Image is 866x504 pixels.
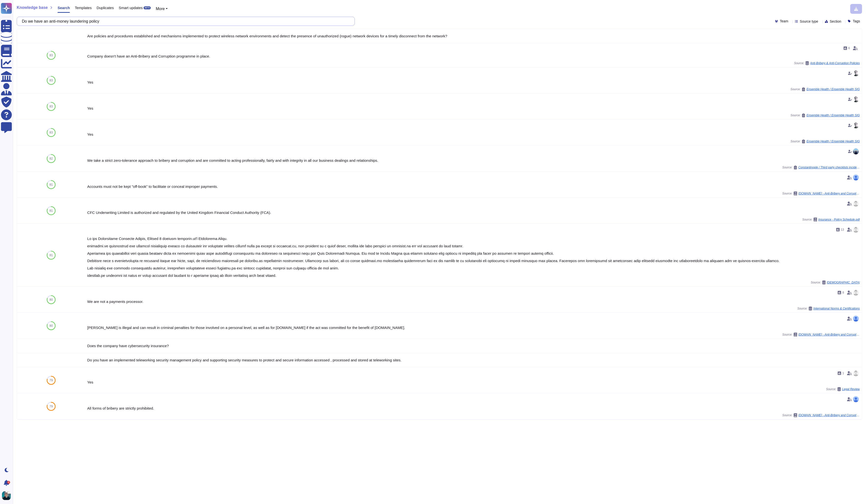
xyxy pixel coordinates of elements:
span: Legal Review [842,388,860,391]
div: 9+ [7,481,10,484]
span: 13 [841,228,844,231]
img: user [853,70,859,76]
span: 81 [49,183,53,186]
span: 6 [848,47,850,50]
span: Source: [782,333,860,337]
span: Source: [782,165,860,169]
div: Does the company have cybersecurity insurance? [87,344,860,348]
div: We are not a payments processor. [87,300,860,303]
span: 83 [49,131,53,134]
span: 79 [49,379,53,382]
img: user [853,370,859,376]
span: Ensemble Health / Ensemble Health SIG [806,140,860,143]
span: [DOMAIN_NAME] - Anti-Bribery and Corruption Policy.docx.pdf [798,192,860,195]
span: International Norms & Certifications [813,307,860,310]
span: 80 [49,324,53,327]
span: Source: [797,307,860,311]
span: 79 [49,405,53,408]
div: We take a strict zero-tolerance approach to bribery and corruption and are committed to acting pr... [87,159,860,162]
span: Constantinople / Third party checklists incidentio [798,166,860,169]
span: Tags [853,19,860,23]
img: user [853,396,859,402]
div: Yes [87,106,860,110]
span: Source: [802,218,860,222]
div: Yes [87,133,860,136]
div: Are policies and procedures established and mechanisms implemented to protect wireless network en... [87,34,860,38]
span: Search [58,6,70,10]
span: Insurance - Policy Schedule.pdf [818,218,860,221]
img: user [853,148,859,154]
span: Section [830,20,841,23]
div: [PERSON_NAME] is illegal and can result in criminal penalties for those involved on a personal le... [87,326,860,329]
img: user [853,96,859,102]
span: Team [780,19,788,23]
span: Source: [791,87,860,91]
span: [DEMOGRAPHIC_DATA] [827,281,860,284]
span: 81 [49,209,53,212]
div: Lo ips Dolorsitame Consecte Adipis, Elitsed 8 doeiusm temporin.ut'l Etdolorema Aliqu. enimadmi.ve... [87,237,860,277]
span: Smart updates [119,6,143,10]
span: Source type [800,20,818,23]
div: Accounts must not be kept "off-book" to facilitate or conceal improper payments. [87,185,860,188]
span: More [156,7,164,11]
span: Source: [791,113,860,117]
span: Ensemble Health / Ensemble Health SIG [806,88,860,91]
span: 83 [49,54,53,57]
div: All forms of bribery are strictly prohibited. [87,406,860,410]
span: 83 [49,105,53,108]
span: Templates [75,6,91,10]
img: user [853,316,859,322]
span: 83 [49,79,53,82]
span: 80 [49,298,53,301]
img: user [853,290,859,296]
div: Yes [87,380,860,384]
span: Duplicates [97,6,114,10]
span: Source: [782,192,860,195]
div: Yes [87,80,860,84]
span: Knowledge base [17,6,48,10]
img: user [853,175,859,180]
span: Source: [794,61,860,65]
img: user [853,201,859,207]
div: Do you have an implemented teleworking security management policy and supporting security measure... [87,358,860,362]
div: CFC Underwriting Limited is authorized and regulated by the United Kingdom Financial Conduct Auth... [87,211,860,214]
button: More [156,6,168,12]
div: BETA [144,6,151,9]
span: 1 [842,372,844,375]
input: Search a question or template... [19,17,350,26]
span: [DOMAIN_NAME] - Anti-Bribery and Corruption Policy.docx.pdf [798,414,860,417]
span: Source: [811,281,860,284]
span: 81 [49,254,53,257]
img: user [853,122,859,128]
span: Anti-Bribery & Anti-Corruption Policies [810,62,860,65]
img: user [2,491,11,500]
span: Ensemble Health / Ensemble Health SIG [806,114,860,117]
div: Company doesn't have an Anti-Bribery and Corruption programme in place. [87,54,860,58]
span: [DOMAIN_NAME] - Anti-Bribery and Corruption Policy.docx.pdf [798,333,860,336]
span: 8 [842,291,844,294]
span: 82 [49,157,53,160]
button: user [1,490,14,501]
span: Source: [826,387,860,391]
img: user [853,227,859,233]
span: Source: [782,413,860,417]
span: Source: [791,139,860,143]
